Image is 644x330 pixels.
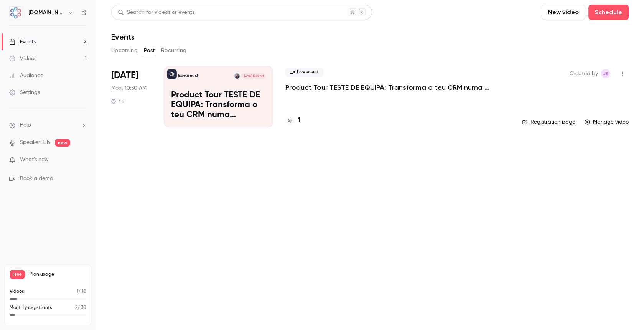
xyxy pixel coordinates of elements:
span: Plan usage [30,271,86,277]
span: What's new [20,156,49,164]
h1: Events [111,32,135,41]
a: 1 [285,115,300,126]
span: Mon, 10:30 AM [111,84,147,92]
button: New video [542,5,585,20]
a: Registration page [522,118,575,126]
span: JS [603,69,609,78]
h6: [DOMAIN_NAME] [28,9,64,16]
p: / 30 [75,304,86,311]
span: [DATE] [111,69,138,81]
span: [DATE] 10:30 AM [242,73,265,79]
a: Product Tour TESTE DE EQUIPA: Transforma o teu CRM numa máquina de fechar negócios [285,83,510,92]
div: Videos [9,55,36,63]
h4: 1 [298,115,300,126]
iframe: Noticeable Trigger [77,157,87,163]
button: Schedule [588,5,629,20]
a: Manage video [585,118,629,126]
a: SpeakerHub [20,139,50,147]
p: / 10 [77,288,86,295]
p: Product Tour TESTE DE EQUIPA: Transforma o teu CRM numa máquina de fechar negócios [171,91,266,120]
li: help-dropdown-opener [9,121,87,129]
div: Events [9,38,36,46]
img: AMT.Group [10,7,22,19]
span: Free [10,270,25,279]
p: Monthly registrants [10,304,52,311]
img: Humberto Estrela [234,73,240,79]
p: [DOMAIN_NAME] [178,74,198,78]
span: João Silva [601,69,610,78]
div: Settings [9,89,40,96]
span: Help [20,121,31,129]
span: 2 [75,305,77,310]
div: Search for videos or events [118,8,194,16]
button: Past [144,45,155,57]
div: Audience [9,72,43,79]
button: Upcoming [111,45,138,57]
div: 1 h [111,98,124,104]
p: Videos [10,288,24,295]
span: 1 [77,289,78,294]
span: Live event [285,68,323,77]
span: Book a demo [20,175,53,183]
a: Product Tour TESTE DE EQUIPA: Transforma o teu CRM numa máquina de fechar negócios[DOMAIN_NAME]Hu... [164,66,273,127]
span: new [55,139,70,147]
div: Sep 22 Mon, 10:30 AM (Europe/Lisbon) [111,66,152,127]
span: Created by [570,69,598,78]
button: Recurring [161,45,187,57]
